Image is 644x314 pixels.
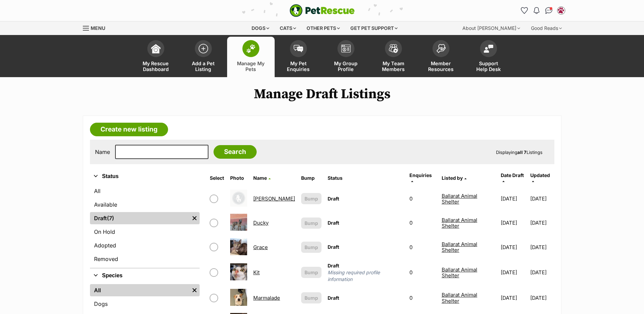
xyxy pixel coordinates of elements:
span: Bump [305,244,318,251]
th: Status [325,170,406,186]
a: Ballarat Animal Shelter [442,292,477,304]
a: Favourites [519,5,530,16]
span: Menu [91,25,105,31]
button: Bump [301,292,321,303]
span: My Rescue Dashboard [141,60,171,72]
th: Bump [298,170,324,186]
a: Create new listing [90,123,168,136]
button: Bump [301,242,321,253]
span: Draft [328,244,339,250]
a: Updated [530,172,550,184]
a: Kit [253,269,260,276]
strong: all 7 [517,150,527,155]
span: translation missing: en.admin.listings.index.attributes.enquiries [409,172,432,178]
div: Other pets [302,21,345,35]
span: Missing required profile information [328,269,403,283]
td: 0 [407,211,438,234]
span: My Team Members [378,60,409,72]
a: Dogs [90,298,200,310]
a: Ballarat Animal Shelter [442,217,477,229]
td: [DATE] [530,211,554,234]
span: Draft [328,220,339,226]
span: translation missing: en.admin.listings.index.attributes.date_draft [501,172,524,178]
a: Ballarat Animal Shelter [442,241,477,253]
button: Species [90,271,200,280]
a: On Hold [90,226,200,238]
label: Name [95,149,110,155]
img: pet-enquiries-icon-7e3ad2cf08bfb03b45e93fb7055b45f3efa6380592205ae92323e6603595dc1f.svg [294,45,303,52]
span: My Group Profile [331,60,361,72]
img: dashboard-icon-eb2f2d2d3e046f16d808141f083e7271f6b2e854fb5c12c21221c1fb7104beca.svg [151,44,161,53]
span: Add a Pet Listing [188,60,219,72]
a: Marmalade [253,295,280,301]
a: Date Draft [501,172,524,184]
a: Support Help Desk [465,37,512,77]
td: 0 [407,235,438,259]
th: Select [207,170,227,186]
div: Good Reads [526,21,567,35]
span: My Pet Enquiries [283,60,314,72]
button: Bump [301,267,321,278]
a: Ducky [253,220,269,226]
span: Manage My Pets [236,60,266,72]
img: logo-e224e6f780fb5917bec1dbf3a21bbac754714ae5b6737aabdf751b685950b380.svg [290,4,355,17]
img: team-members-icon-5396bd8760b3fe7c0b43da4ab00e1e3bb1a5d9ba89233759b79545d2d3fc5d0d.svg [389,44,398,53]
div: About [PERSON_NAME] [458,21,525,35]
button: Bump [301,193,321,204]
a: All [90,185,200,197]
a: Adopted [90,239,200,251]
span: Draft [328,263,339,268]
div: Dogs [247,21,274,35]
img: group-profile-icon-3fa3cf56718a62981997c0bc7e787c4b2cf8bcc04b72c1350f741eb67cf2f40e.svg [341,45,351,53]
button: Notifications [531,5,542,16]
a: Draft [90,212,189,224]
span: Draft [328,196,339,202]
span: Bump [305,294,318,301]
a: Remove filter [189,284,200,296]
td: [DATE] [498,187,530,210]
img: add-pet-listing-icon-0afa8454b4691262ce3f59096e99ab1cd57d4a30225e0717b998d2c9b9846f56.svg [199,44,208,53]
img: Chester [230,190,247,207]
a: My Pet Enquiries [275,37,322,77]
a: Listed by [442,175,466,181]
button: Status [90,172,200,181]
span: Support Help Desk [473,60,504,72]
img: notifications-46538b983faf8c2785f20acdc204bb7945ddae34d4c08c2a6579f10ce5e182be.svg [534,7,539,14]
td: [DATE] [498,211,530,234]
span: Displaying Listings [496,150,542,155]
img: manage-my-pets-icon-02211641906a0b7f246fdf0571729dbe1e7629f14944591b6c1af311fb30b64b.svg [246,44,256,53]
div: Status [90,184,200,268]
a: My Group Profile [322,37,370,77]
a: Menu [83,21,110,34]
a: All [90,284,189,296]
a: Available [90,198,200,211]
td: 0 [407,260,438,285]
a: My Rescue Dashboard [132,37,180,77]
td: 0 [407,187,438,210]
span: (7) [107,214,114,222]
a: Ballarat Animal Shelter [442,193,477,205]
td: [DATE] [530,235,554,259]
a: Name [253,175,271,181]
td: [DATE] [530,286,554,310]
div: Get pet support [346,21,402,35]
span: Listed by [442,175,463,181]
td: [DATE] [530,187,554,210]
a: Remove filter [189,212,200,224]
span: Bump [305,269,318,276]
a: Removed [90,253,200,265]
button: Bump [301,217,321,229]
a: Conversations [544,5,554,16]
a: Grace [253,244,268,250]
span: Updated [530,172,550,178]
td: [DATE] [498,286,530,310]
div: Cats [275,21,301,35]
img: chat-41dd97257d64d25036548639549fe6c8038ab92f7586957e7f3b1b290dea8141.svg [545,7,552,14]
th: Photo [227,170,250,186]
span: Draft [328,295,339,301]
a: Member Resources [417,37,465,77]
td: [DATE] [530,260,554,285]
a: Add a Pet Listing [180,37,227,77]
td: [DATE] [498,235,530,259]
a: Enquiries [409,172,432,184]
